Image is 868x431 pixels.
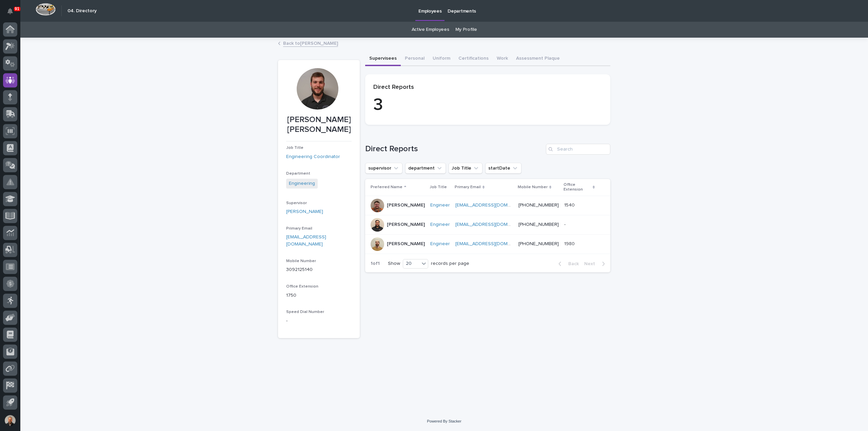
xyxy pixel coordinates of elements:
a: 3092125140 [286,267,313,272]
a: Engineer [430,202,450,208]
p: records per page [431,261,469,267]
span: Back [564,261,579,266]
span: Job Title [286,146,303,150]
a: [EMAIL_ADDRESS][DOMAIN_NAME] [455,241,532,246]
p: [PERSON_NAME] [387,202,425,208]
button: startDate [485,163,521,174]
button: Certifications [454,52,493,66]
p: [PERSON_NAME] [PERSON_NAME] [286,115,352,135]
a: Engineer [430,241,450,247]
h1: Direct Reports [365,144,543,154]
a: [PHONE_NUMBER] [518,222,559,227]
p: [PERSON_NAME] [387,241,425,247]
a: [PERSON_NAME] [286,208,323,215]
span: Supervisor [286,201,307,205]
a: Powered By Stacker [427,419,461,423]
button: Personal [401,52,429,66]
button: Back [553,261,581,267]
a: Active Employees [412,22,449,38]
p: 1750 [286,292,352,299]
a: Engineer [430,222,450,228]
button: Next [581,261,610,267]
span: Mobile Number [286,259,316,263]
a: [EMAIL_ADDRESS][DOMAIN_NAME] [286,235,326,247]
p: 1540 [564,201,576,208]
span: Office Extension [286,285,318,289]
img: Workspace Logo [36,3,56,16]
p: 1980 [564,240,576,247]
button: users-avatar [3,413,17,428]
a: Back to[PERSON_NAME] [283,39,338,47]
p: Office Extension [564,181,591,194]
p: 91 [15,6,19,11]
button: Supervisees [365,52,401,66]
p: Direct Reports [373,84,602,91]
span: Next [584,261,599,266]
p: Job Title [430,183,447,191]
p: [PERSON_NAME] [387,222,425,228]
button: Notifications [3,4,17,18]
span: Primary Email [286,227,312,231]
a: Engineering Coordinator [286,153,340,160]
div: 20 [403,260,419,267]
button: Uniform [429,52,454,66]
p: Mobile Number [518,183,548,191]
span: Department [286,172,310,176]
span: Speed Dial Number [286,310,324,314]
a: [PHONE_NUMBER] [518,203,559,208]
button: department [405,163,446,174]
p: - [564,220,567,228]
h2: 04. Directory [67,8,97,14]
a: Engineering [289,180,315,187]
div: Notifications91 [8,8,17,19]
tr: [PERSON_NAME]Engineer [EMAIL_ADDRESS][DOMAIN_NAME] [PHONE_NUMBER]19801980 [365,234,610,254]
p: 3 [373,95,602,115]
tr: [PERSON_NAME]Engineer [EMAIL_ADDRESS][DOMAIN_NAME] [PHONE_NUMBER]-- [365,215,610,234]
p: 1 of 1 [365,255,385,272]
p: Primary Email [455,183,481,191]
button: supervisor [365,163,402,174]
button: Work [493,52,512,66]
button: Job Title [449,163,482,174]
a: [EMAIL_ADDRESS][DOMAIN_NAME] [455,222,532,227]
a: [PHONE_NUMBER] [518,241,559,246]
p: - [286,317,352,325]
input: Search [546,144,610,155]
button: Assessment Plaque [512,52,564,66]
a: [EMAIL_ADDRESS][DOMAIN_NAME] [455,203,532,208]
p: Preferred Name [371,183,402,191]
tr: [PERSON_NAME]Engineer [EMAIL_ADDRESS][DOMAIN_NAME] [PHONE_NUMBER]15401540 [365,196,610,215]
p: Show [388,261,400,267]
a: My Profile [455,22,477,38]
